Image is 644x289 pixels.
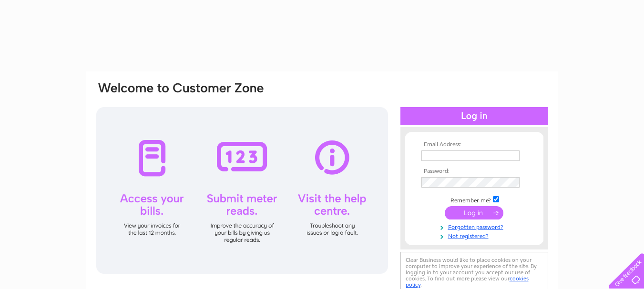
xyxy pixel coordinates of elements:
[445,206,503,219] input: Submit
[406,275,529,288] a: cookies policy
[419,195,530,204] td: Remember me?
[421,222,530,231] a: Forgotten password?
[419,168,530,175] th: Password:
[421,231,530,240] a: Not registered?
[419,141,530,148] th: Email Address:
